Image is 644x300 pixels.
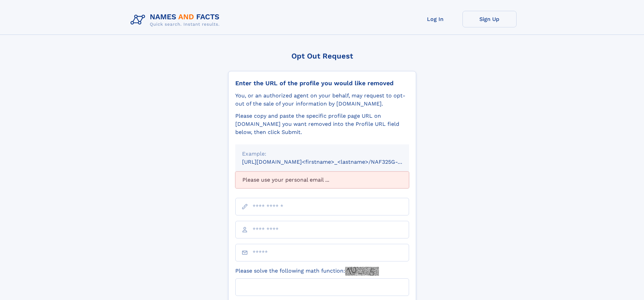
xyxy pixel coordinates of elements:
a: Log In [408,11,462,27]
div: You, or an authorized agent on your behalf, may request to opt-out of the sale of your informatio... [235,92,409,108]
div: Enter the URL of the profile you would like removed [235,79,409,87]
div: Opt Out Request [228,52,416,60]
a: Sign Up [462,11,517,27]
div: Example: [242,150,402,158]
small: [URL][DOMAIN_NAME]<firstname>_<lastname>/NAF325G-xxxxxxxx [242,159,422,165]
div: Please copy and paste the specific profile page URL on [DOMAIN_NAME] you want removed into the Pr... [235,112,409,136]
div: Please use your personal email ... [235,171,409,188]
label: Please solve the following math function: [235,267,379,276]
img: Logo Names and Facts [128,11,225,29]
